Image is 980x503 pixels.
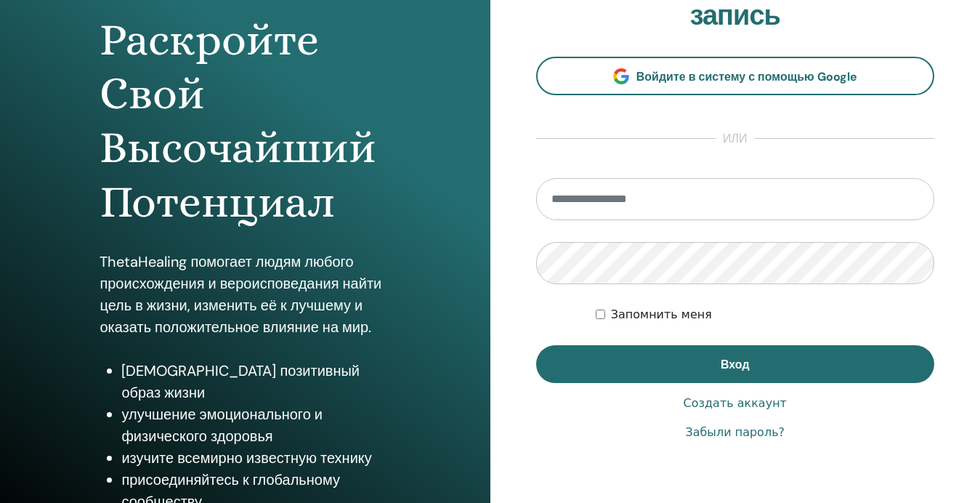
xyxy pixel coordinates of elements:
[723,131,748,146] ya-tr-span: или
[684,396,787,410] ya-tr-span: Создать аккаунт
[100,14,376,228] ya-tr-span: Раскройте Свой Высочайший Потенциал
[721,357,750,372] ya-tr-span: Вход
[611,307,712,321] ya-tr-span: Запомнить меня
[121,448,371,467] ya-tr-span: изучите всемирно известную технику
[536,57,935,95] a: Войдите в систему с помощью Google
[636,69,857,84] ya-tr-span: Войдите в систему с помощью Google
[536,345,935,383] button: Вход
[685,424,785,441] a: Забыли пароль?
[100,252,381,337] ya-tr-span: ThetaHealing помогает людям любого происхождения и вероисповедания найти цель в жизни, изменить е...
[685,425,785,439] ya-tr-span: Забыли пароль?
[121,405,323,446] ya-tr-span: улучшение эмоционального и физического здоровья
[684,395,787,412] a: Создать аккаунт
[121,361,360,402] ya-tr-span: [DEMOGRAPHIC_DATA] позитивный образ жизни
[596,306,934,323] div: Сохраняйте мою аутентификацию на неопределённый срок или до тех пор, пока я не выйду из системы в...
